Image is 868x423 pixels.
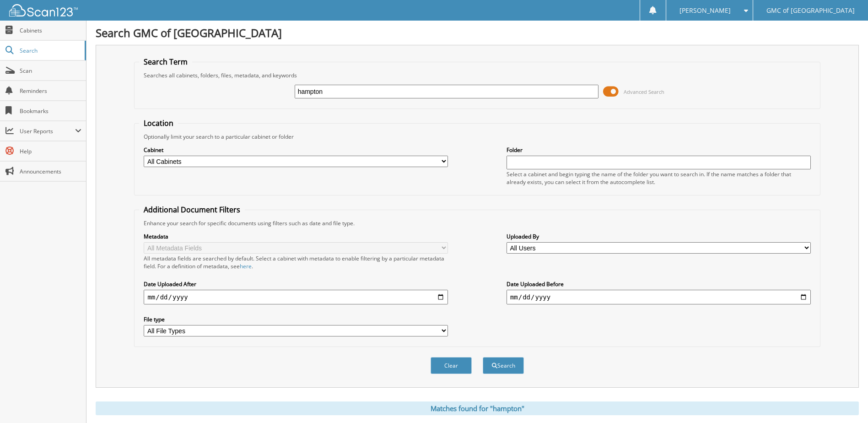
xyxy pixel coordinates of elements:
[139,71,815,79] div: Searches all cabinets, folders, files, metadata, and keywords
[144,146,448,154] label: Cabinet
[240,262,252,270] a: here
[483,357,524,374] button: Search
[96,401,859,415] div: Matches found for "hampton"
[507,146,811,154] label: Folder
[624,88,664,95] span: Advanced Search
[144,280,448,288] label: Date Uploaded After
[139,219,815,227] div: Enhance your search for specific documents using filters such as date and file type.
[144,233,448,240] label: Metadata
[20,27,81,34] span: Cabinets
[144,255,448,270] div: All metadata fields are searched by default. Select a cabinet with metadata to enable filtering b...
[507,233,811,240] label: Uploaded By
[20,107,81,115] span: Bookmarks
[679,8,731,13] span: [PERSON_NAME]
[144,315,448,323] label: File type
[9,4,78,16] img: scan123-logo-white.svg
[20,127,75,135] span: User Reports
[507,170,811,186] div: Select a cabinet and begin typing the name of the folder you want to search in. If the name match...
[507,280,811,288] label: Date Uploaded Before
[431,357,472,374] button: Clear
[20,147,81,155] span: Help
[20,168,81,175] span: Announcements
[139,118,178,128] legend: Location
[139,57,192,67] legend: Search Term
[139,205,245,215] legend: Additional Document Filters
[20,87,81,95] span: Reminders
[20,67,81,75] span: Scan
[20,47,80,54] span: Search
[144,290,448,304] input: start
[507,290,811,304] input: end
[96,25,859,40] h1: Search GMC of [GEOGRAPHIC_DATA]
[139,133,815,141] div: Optionally limit your search to a particular cabinet or folder
[766,8,855,13] span: GMC of [GEOGRAPHIC_DATA]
